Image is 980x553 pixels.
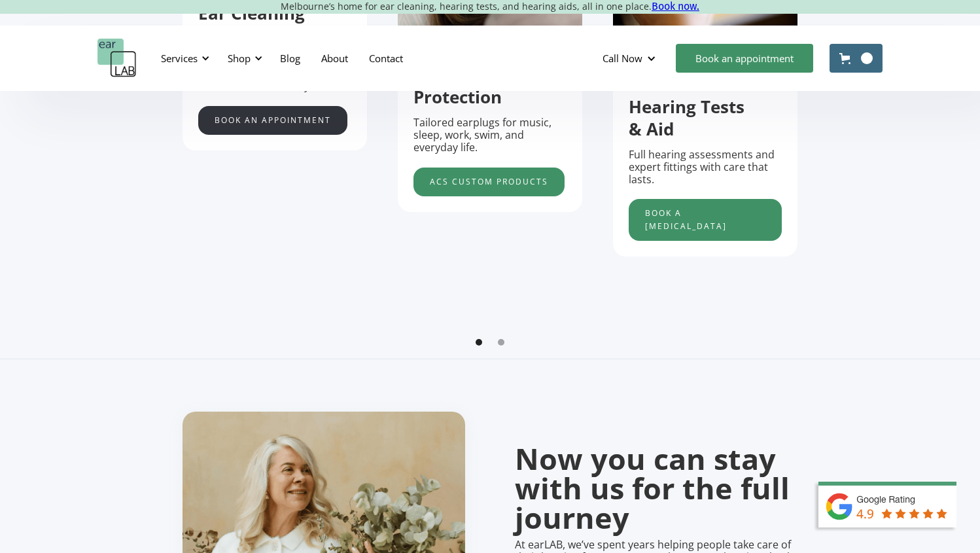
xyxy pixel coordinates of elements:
[476,339,482,346] div: Show slide 1 of 2
[629,95,744,141] strong: Hearing Tests & Aid
[413,168,565,196] a: acs custom products
[198,55,351,93] p: Gentle, water-free microsuction ear wax removal for comfort and clarity.
[97,39,137,78] a: home
[603,52,642,65] div: Call Now
[515,438,790,537] strong: Now you can stay with us for the full journey
[198,106,347,135] a: Book an appointment
[161,52,198,65] div: Services
[220,39,266,78] div: Shop
[311,39,359,77] a: About
[228,52,251,65] div: Shop
[629,149,782,187] p: Full hearing assessments and expert fittings with care that lasts.
[830,44,883,73] a: Open cart containing items
[359,39,413,77] a: Contact
[413,116,567,154] p: Tailored earplugs for music, sleep, work, swim, and everyday life.
[498,339,504,346] div: Show slide 2 of 2
[629,199,782,241] a: Book a [MEDICAL_DATA]
[592,39,669,78] div: Call Now
[198,1,321,47] strong: Ear Cleaning (Microsuction)
[676,44,813,73] a: Book an appointment
[153,39,213,78] div: Services
[270,39,311,77] a: Blog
